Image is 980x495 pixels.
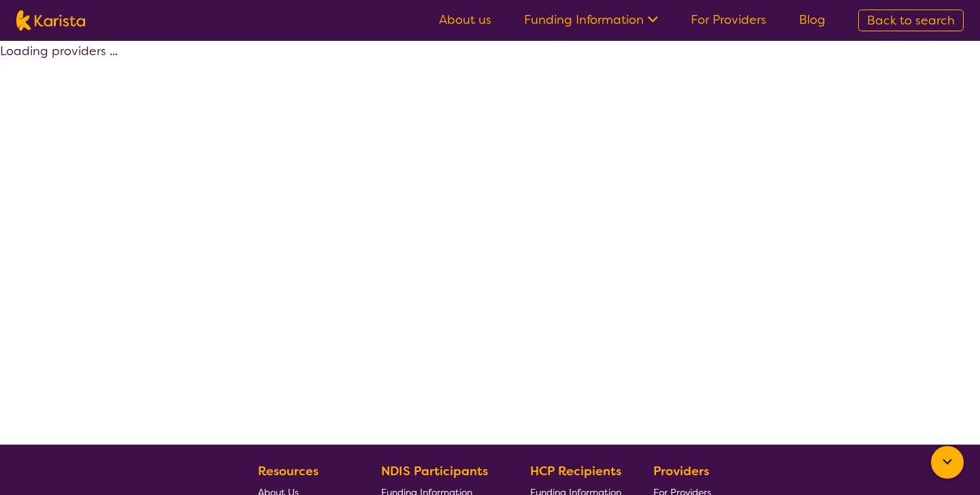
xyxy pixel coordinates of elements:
b: Resources [258,463,318,479]
a: About us [439,12,491,28]
a: For Providers [691,12,766,28]
a: Funding Information [524,12,658,28]
b: HCP Recipients [530,463,621,479]
b: NDIS Participants [381,463,488,479]
img: Karista logo [16,10,85,31]
a: Blog [799,12,826,28]
b: Providers [653,463,709,479]
span: Back to search [867,12,955,29]
a: Back to search [858,10,964,31]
